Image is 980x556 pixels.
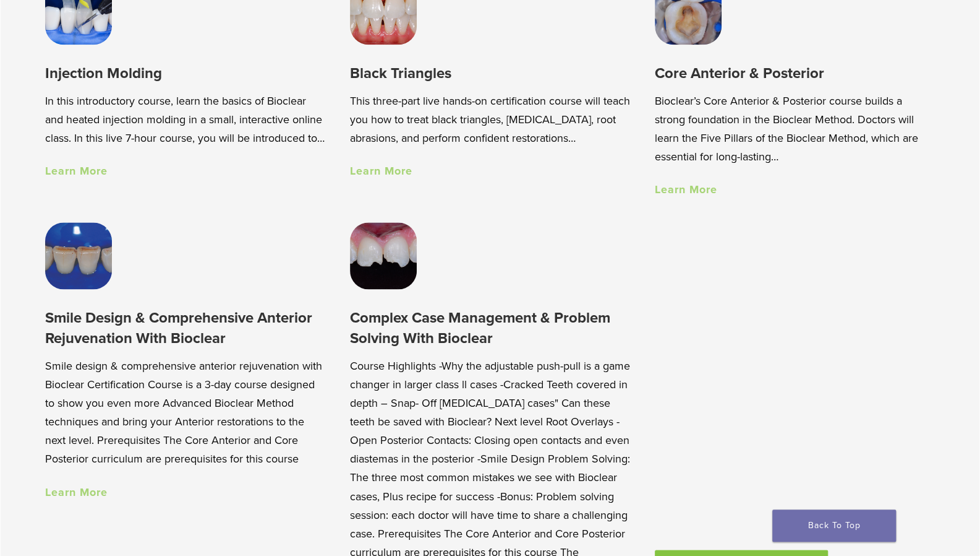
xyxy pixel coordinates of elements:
a: Learn More [350,164,412,178]
p: In this introductory course, learn the basics of Bioclear and heated injection molding in a small... [45,92,325,147]
h3: Core Anterior & Posterior [655,63,935,84]
p: Bioclear’s Core Anterior & Posterior course builds a strong foundation in the Bioclear Method. Do... [655,92,935,166]
a: Learn More [45,164,108,178]
p: Smile design & comprehensive anterior rejuvenation with Bioclear Certification Course is a 3-day ... [45,357,325,468]
p: This three-part live hands-on certification course will teach you how to treat black triangles, [... [350,92,630,147]
a: Learn More [45,485,108,498]
a: Back To Top [772,510,896,542]
h3: Complex Case Management & Problem Solving With Bioclear [350,308,630,349]
a: Learn More [655,183,717,196]
h3: Black Triangles [350,63,630,84]
h3: Smile Design & Comprehensive Anterior Rejuvenation With Bioclear [45,308,325,349]
h3: Injection Molding [45,63,325,84]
